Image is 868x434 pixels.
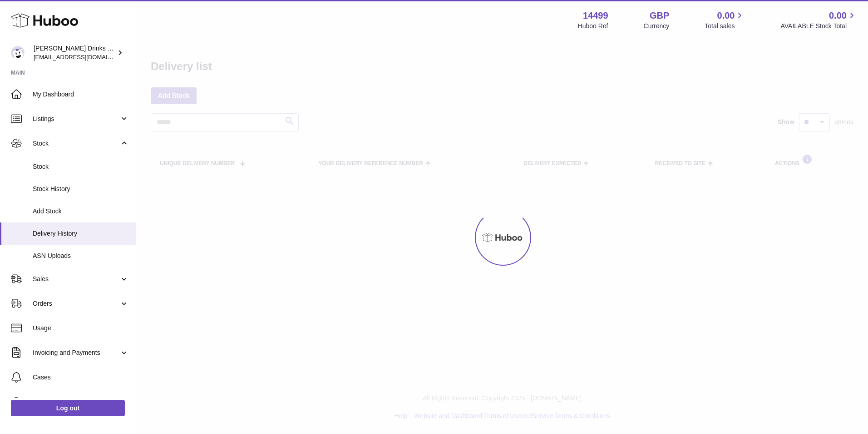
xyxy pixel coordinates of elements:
span: Add Stock [33,207,129,216]
span: Stock [33,162,129,171]
span: Listings [33,115,119,123]
div: Currency [644,22,670,30]
span: ASN Uploads [33,252,129,260]
span: Orders [33,299,119,308]
span: AVAILABLE Stock Total [780,22,857,30]
span: 0.00 [829,10,847,22]
span: Delivery History [33,229,129,238]
div: Huboo Ref [578,22,608,30]
span: My Dashboard [33,90,129,99]
a: Log out [11,400,125,416]
img: internalAdmin-14499@internal.huboo.com [11,46,25,60]
span: Stock [33,139,119,148]
span: Stock History [33,185,129,193]
span: Invoicing and Payments [33,348,119,357]
span: 0.00 [717,10,735,22]
div: [PERSON_NAME] Drinks LTD (t/a Zooz) [34,44,115,61]
span: Sales [33,275,119,283]
strong: GBP [650,10,669,22]
strong: 14499 [583,10,608,22]
span: Total sales [705,22,745,30]
span: [EMAIL_ADDRESS][DOMAIN_NAME] [34,53,133,61]
a: 0.00 Total sales [705,10,745,30]
a: 0.00 AVAILABLE Stock Total [780,10,857,30]
span: Usage [33,324,129,333]
span: Cases [33,373,129,382]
